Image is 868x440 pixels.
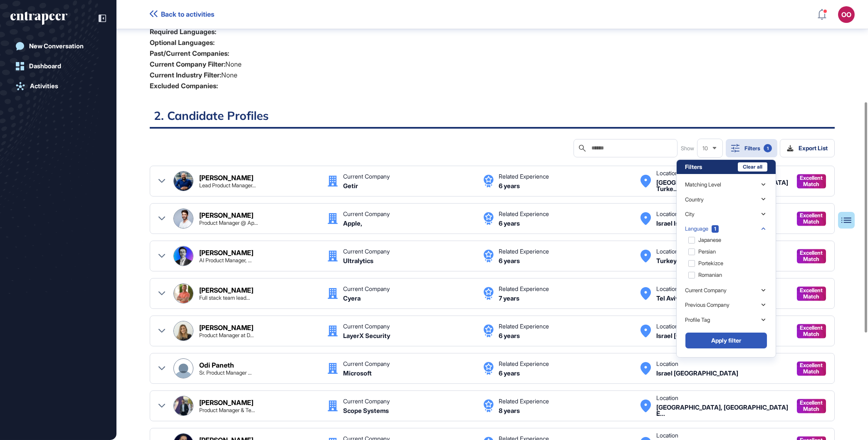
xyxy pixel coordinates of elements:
div: Current Company [343,211,390,217]
span: Show [681,143,694,154]
div: Current Company [343,398,390,404]
div: Israel Israel, [656,220,692,226]
div: 7 years [499,295,519,301]
div: Related Experience [499,361,549,367]
img: Ahmet Altuntas [174,172,193,191]
div: Dubai, United Arab Emirates United Arab Emirates, [656,404,789,417]
div: [PERSON_NAME] [199,249,253,256]
div: Current Company [343,249,390,254]
div: Location [656,395,678,401]
strong: Optional Languages: [150,38,215,47]
span: 1 [712,225,719,233]
div: Matching Level [685,181,721,188]
a: Dashboard [10,58,106,75]
span: Excellent Match [800,175,823,187]
div: New Conversation [29,42,84,50]
div: Country [685,196,704,203]
div: Language [685,225,719,233]
div: Microsoft [343,370,372,376]
div: [PERSON_NAME] [199,212,253,219]
div: Current Company [343,286,390,292]
div: Location [656,433,678,438]
div: Lead Product Manager at Getir [199,183,256,188]
a: Activities [10,78,106,94]
div: Current Company [343,323,390,329]
div: Related Experience [499,286,549,292]
div: Israel Israel [656,370,738,376]
a: New Conversation [10,38,106,55]
div: Getir [343,183,358,189]
div: Previous Company [685,302,730,308]
div: [PERSON_NAME] [199,399,253,406]
span: Excellent Match [800,212,823,225]
div: Related Experience [499,398,549,404]
span: 10 [702,145,708,152]
div: Filters [744,144,772,152]
div: Location [656,286,678,292]
div: Israel Israel [656,333,738,339]
strong: Excluded Companies: [150,82,218,90]
div: Export List [787,145,828,152]
div: Ultralytics [343,258,373,264]
button: OO [838,6,855,23]
span: Excellent Match [800,400,823,412]
div: Related Experience [499,323,549,329]
div: Activities [30,82,58,90]
span: Excellent Match [800,250,823,262]
div: Current Company [685,287,727,293]
div: City [685,211,695,217]
div: [PERSON_NAME] [199,324,253,331]
div: Full stack team leader and Product Manager [199,295,250,301]
div: Turkey Turkey [656,258,742,264]
div: 6 years [499,220,520,226]
div: Related Experience [499,211,549,217]
div: Dashboard [29,62,61,70]
div: Filters [685,162,702,172]
div: 1 [764,144,772,152]
div: Sr. Product Manager @ Microsoft Excel [199,370,252,375]
img: Gilad Kaplan [174,209,193,228]
div: Current Company [343,174,390,179]
div: Current Company [343,361,390,367]
div: 6 years [499,370,520,376]
img: Kasim Acikbas [174,246,193,266]
div: 8 years [499,408,520,414]
div: Product Manager & Team Lead | Tech Innovator [199,408,255,413]
button: Clear all [738,162,767,172]
div: Location [656,249,678,254]
div: 6 years [499,183,520,189]
div: AI Product Manager, YOLO Team @ Ultralytics | Democratizing vision AI 🚀 [199,258,252,263]
img: Elisha Belzberg [174,284,193,303]
strong: Current Company Filter: [150,60,225,68]
div: entrapeer-logo [10,12,67,25]
div: Odi Paneth [199,362,234,368]
div: Product Manager @ Apple | MBA - Management of Technology, Innovation & Entrepreneurship [199,220,258,226]
div: [PERSON_NAME] [199,287,253,293]
div: Location [656,361,678,367]
img: Odi Paneth [174,359,193,378]
div: Related Experience [499,249,549,254]
div: Location [656,170,678,176]
div: 6 years [499,333,520,339]
div: Ankara, Turkey Turkey [656,179,789,192]
div: Location [656,211,678,217]
div: Tel Aviv-Yafo, Tel Aviv District, Israel Israel, [656,295,717,301]
div: Product Manager at DarioHealth Corp. [199,333,254,338]
button: Filters1 [726,139,777,157]
strong: Current Industry Filter: [150,71,221,79]
span: Excellent Match [800,325,823,337]
h2: 2. Candidate Profiles [150,108,835,129]
img: Adel Ewaida [174,396,193,415]
div: [PERSON_NAME] [199,174,253,181]
span: Back to activities [161,10,214,18]
strong: Past/Current Companies: [150,49,229,57]
img: Dana Sinai [174,321,193,341]
div: Scope Systems [343,408,389,414]
li: None [150,59,835,70]
strong: Required Languages: [150,27,216,36]
span: Excellent Match [800,362,823,375]
div: Location [656,323,678,329]
div: Cyera [343,295,361,301]
span: Excellent Match [800,287,823,300]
